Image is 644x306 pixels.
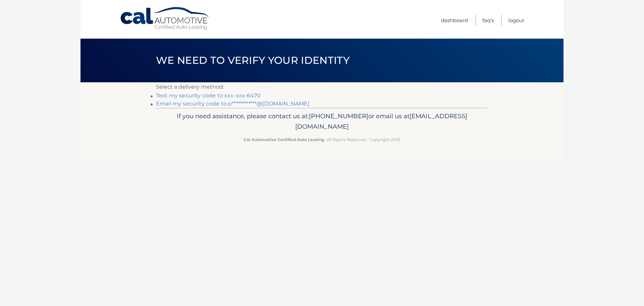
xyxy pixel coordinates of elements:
strong: Cal Automotive Certified Auto Leasing [244,137,324,142]
a: Logout [508,15,524,26]
p: - All Rights Reserved - Copyright 2025 [160,136,484,143]
a: FAQ's [482,15,494,26]
p: Select a delivery method: [156,82,488,92]
a: Text my security code to xxx-xxx-6470 [156,92,261,99]
a: Cal Automotive [120,7,210,31]
p: If you need assistance, please contact us at: or email us at [160,111,484,132]
a: Dashboard [441,15,468,26]
span: [PHONE_NUMBER] [309,112,368,120]
span: We need to verify your identity [156,54,350,67]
